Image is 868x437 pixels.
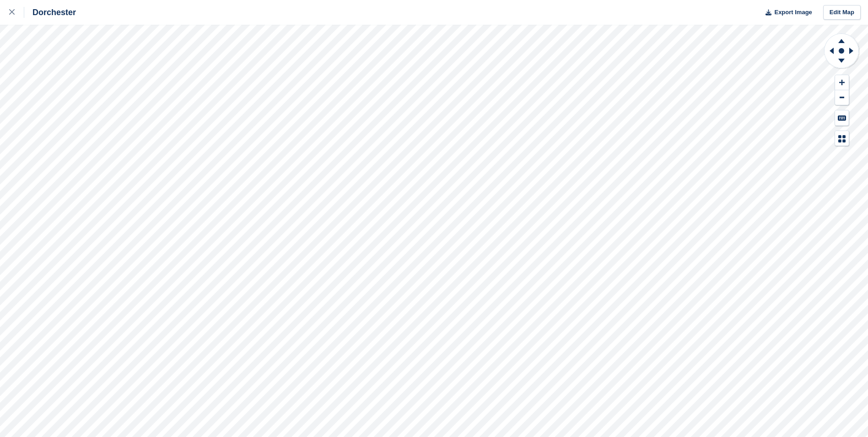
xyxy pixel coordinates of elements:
span: Export Image [774,8,812,17]
button: Keyboard Shortcuts [835,110,849,126]
button: Export Image [760,5,812,20]
button: Zoom Out [835,90,849,105]
div: Dorchester [24,7,76,18]
button: Map Legend [835,131,849,146]
button: Zoom In [835,75,849,90]
a: Edit Map [823,5,861,20]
